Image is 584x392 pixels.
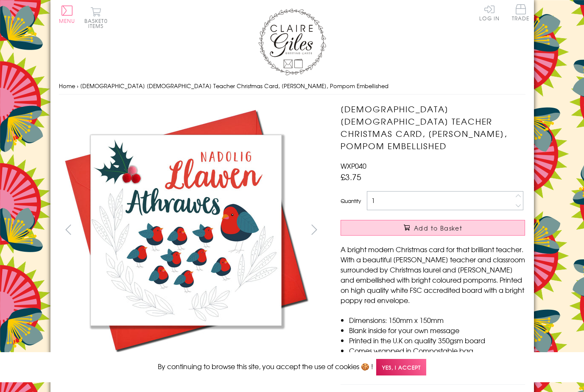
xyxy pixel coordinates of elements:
button: prev [59,220,78,239]
span: › [77,82,78,90]
p: A bright modern Christmas card for that brilliant teacher. With a beautiful [PERSON_NAME] teacher... [341,244,525,305]
li: Comes wrapped in Compostable bag [349,345,525,356]
span: Add to Basket [414,224,462,232]
span: Trade [512,4,530,21]
label: Quantity [341,197,361,205]
button: Add to Basket [341,220,525,236]
li: Printed in the U.K on quality 350gsm board [349,335,525,345]
li: Blank inside for your own message [349,325,525,335]
span: Menu [59,17,75,25]
img: Welsh Female Teacher Christmas Card, Nadolig Llawen Athrawes, Pompom Embellished [324,103,578,357]
h1: [DEMOGRAPHIC_DATA] [DEMOGRAPHIC_DATA] Teacher Christmas Card, [PERSON_NAME], Pompom Embellished [341,103,525,152]
span: £3.75 [341,171,361,183]
li: Dimensions: 150mm x 150mm [349,315,525,325]
img: Welsh Female Teacher Christmas Card, Nadolig Llawen Athrawes, Pompom Embellished [59,103,313,357]
span: Yes, I accept [376,359,426,375]
img: Claire Giles Greetings Cards [258,8,326,75]
button: Menu [59,6,75,23]
button: next [305,220,324,239]
span: [DEMOGRAPHIC_DATA] [DEMOGRAPHIC_DATA] Teacher Christmas Card, [PERSON_NAME], Pompom Embellished [80,82,388,90]
a: Trade [512,4,530,22]
nav: breadcrumbs [59,78,525,95]
span: WXP040 [341,161,366,171]
span: 0 items [88,17,108,30]
button: Basket0 items [84,7,108,28]
a: Log In [479,4,500,21]
a: Home [59,82,75,90]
